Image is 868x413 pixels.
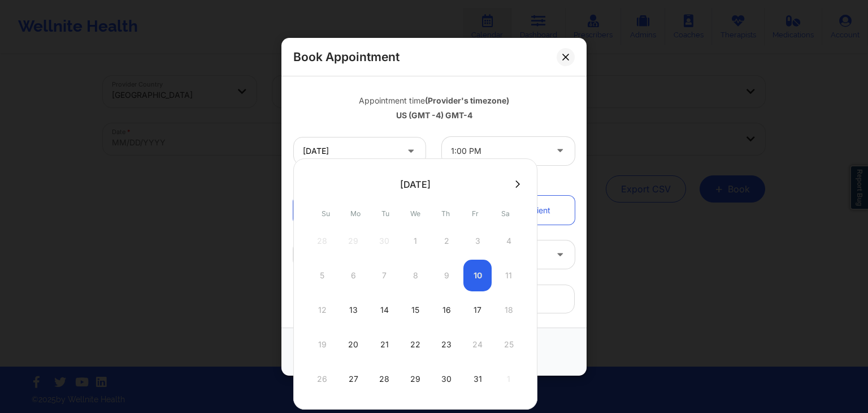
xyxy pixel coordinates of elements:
div: Thu Oct 16 2025 [432,294,461,326]
abbr: Thursday [441,209,450,218]
div: Tue Oct 14 2025 [370,294,398,326]
div: Thu Oct 30 2025 [432,363,461,395]
abbr: Wednesday [410,209,420,218]
div: Fri Oct 17 2025 [463,294,492,326]
div: US (GMT -4) GMT-4 [293,110,575,121]
div: Appointment time [293,94,575,106]
abbr: Monday [350,209,361,218]
div: Mon Oct 27 2025 [339,363,367,395]
div: Mon Oct 13 2025 [339,294,367,326]
div: Tue Oct 21 2025 [370,329,398,360]
div: Thu Oct 23 2025 [432,329,461,360]
b: (Provider's timezone) [425,95,509,105]
div: Mon Oct 20 2025 [339,329,367,360]
div: Wed Oct 22 2025 [401,329,429,360]
abbr: Tuesday [381,209,389,218]
h2: Book Appointment [293,49,400,64]
div: Fri Oct 31 2025 [463,363,492,395]
div: Wed Oct 29 2025 [401,363,429,395]
abbr: Saturday [501,209,510,218]
div: Wed Oct 15 2025 [401,294,429,326]
div: Patient information: [285,177,583,188]
div: [DATE] [400,179,431,190]
abbr: Friday [472,209,479,218]
abbr: Sunday [322,209,330,218]
div: 1:00 PM [451,136,546,165]
div: Tue Oct 28 2025 [370,363,398,395]
input: MM/DD/YYYY [293,136,426,165]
